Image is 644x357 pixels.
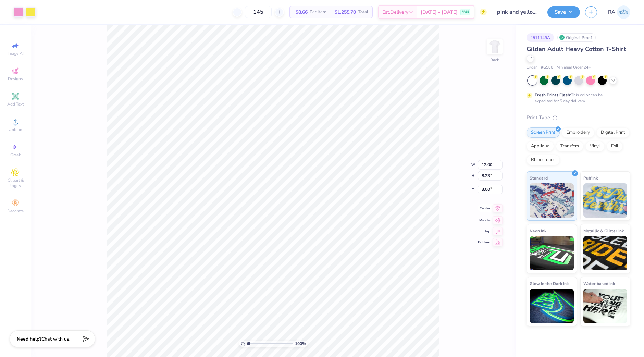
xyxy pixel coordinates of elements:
[608,5,630,19] a: RA
[478,229,490,234] span: Top
[535,92,571,98] strong: Fresh Prints Flash:
[310,9,326,16] span: Per Item
[7,101,24,107] span: Add Text
[294,9,308,16] span: $8.66
[382,9,408,16] span: Est. Delivery
[490,57,499,63] div: Back
[547,6,580,18] button: Save
[421,9,458,16] span: [DATE] - [DATE]
[607,141,623,151] div: Foil
[8,51,24,56] span: Image AI
[462,10,469,14] span: FREE
[17,336,41,342] strong: Need help?
[583,289,628,323] img: Water based Ink
[9,127,22,132] span: Upload
[527,155,560,165] div: Rhinestones
[535,92,619,104] div: This color can be expedited for 5 day delivery.
[583,227,624,234] span: Metallic & Glitter Ink
[245,6,272,18] input: – –
[530,174,548,182] span: Standard
[527,33,554,42] div: # 511149A
[530,236,574,270] img: Neon Ink
[8,76,23,82] span: Designs
[10,152,21,158] span: Greek
[557,33,596,42] div: Original Proof
[583,183,628,218] img: Puff Ink
[7,208,24,214] span: Decorate
[608,8,615,16] span: RA
[583,280,615,287] span: Water based Ink
[335,9,356,16] span: $1,255.70
[530,227,546,234] span: Neon Ink
[556,141,583,151] div: Transfers
[530,280,569,287] span: Glow in the Dark Ink
[295,341,306,347] span: 100 %
[583,174,598,182] span: Puff Ink
[527,141,554,151] div: Applique
[585,141,605,151] div: Vinyl
[478,206,490,211] span: Center
[527,65,537,71] span: Gildan
[530,289,574,323] img: Glow in the Dark Ink
[488,40,501,53] img: Back
[562,127,594,138] div: Embroidery
[3,177,27,188] span: Clipart & logos
[596,127,630,138] div: Digital Print
[527,127,560,138] div: Screen Print
[583,236,628,270] img: Metallic & Glitter Ink
[478,240,490,245] span: Bottom
[527,114,630,122] div: Print Type
[557,65,591,71] span: Minimum Order: 24 +
[527,45,626,53] span: Gildan Adult Heavy Cotton T-Shirt
[41,336,70,342] span: Chat with us.
[541,65,553,71] span: # G500
[492,5,542,19] input: Untitled Design
[478,218,490,223] span: Middle
[530,183,574,218] img: Standard
[358,9,368,16] span: Total
[617,5,630,19] img: Riley Ash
